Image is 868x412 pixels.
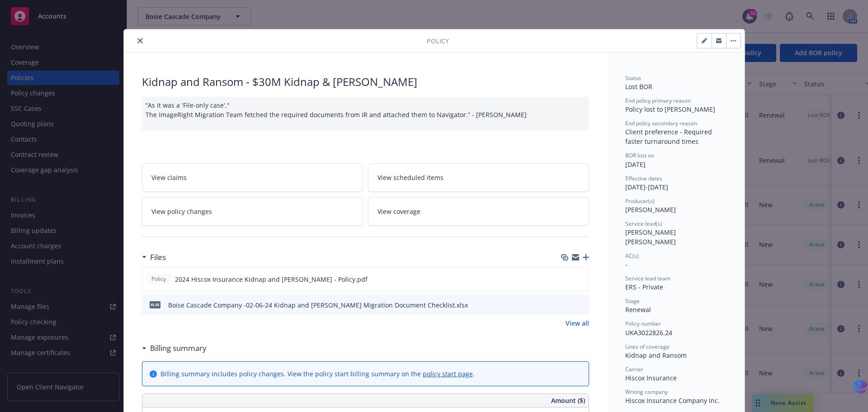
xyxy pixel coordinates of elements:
[625,350,726,360] div: Kidnap and Ransom
[625,388,668,396] span: Writing company
[625,220,662,227] span: Service lead(s)
[563,300,570,310] button: download file
[551,396,585,405] span: Amount ($)
[625,82,652,91] span: Lost BOR
[423,369,473,378] a: policy start page
[625,365,643,373] span: Carrier
[175,275,368,284] span: 2024 Hiscox Insurance Kidnap and [PERSON_NAME] - Policy.pdf
[625,283,663,291] span: ERS - Private
[150,342,207,354] h3: Billing summary
[625,328,672,337] span: UKA3022826.24
[135,35,146,46] button: close
[625,97,691,104] span: End policy primary reason
[625,160,646,169] span: [DATE]
[142,74,589,90] div: Kidnap and Ransom - $30M Kidnap & [PERSON_NAME]
[377,207,420,216] span: View coverage
[151,173,187,182] span: View claims
[151,207,212,216] span: View policy changes
[566,318,589,328] a: View all
[142,97,589,131] div: “As it was a 'File-only case'," The ImageRight Migration Team fetched the required documents from...
[562,275,570,284] button: download file
[625,175,726,192] div: [DATE] - [DATE]
[625,205,676,214] span: [PERSON_NAME]
[577,300,585,310] button: preview file
[427,36,449,46] span: Policy
[142,342,207,354] div: Billing summary
[377,173,443,182] span: View scheduled items
[625,396,720,405] span: Hiscox Insurance Company Inc.
[625,152,654,159] span: BOR lost on
[625,175,662,182] span: Effective dates
[150,275,168,283] span: Policy
[150,251,166,263] h3: Files
[625,260,627,269] span: -
[625,305,651,314] span: Renewal
[625,128,714,146] span: Client preference - Required faster turnaround times
[150,301,160,308] span: xlsx
[577,275,585,284] button: preview file
[625,197,655,205] span: Producer(s)
[625,74,641,82] span: Status
[625,228,678,246] span: [PERSON_NAME] [PERSON_NAME]
[625,343,670,350] span: Lines of coverage
[625,320,661,327] span: Policy number
[368,197,589,226] a: View coverage
[625,252,639,260] span: AC(s)
[625,374,677,382] span: Hiscox Insurance
[168,300,468,310] div: Boise Cascade Company -02-06-24 Kidnap and [PERSON_NAME] Migration Document Checklist.xlsx
[142,251,166,263] div: Files
[142,163,363,192] a: View claims
[368,163,589,192] a: View scheduled items
[625,297,640,305] span: Stage
[625,105,715,114] span: Policy lost to [PERSON_NAME]
[625,275,670,282] span: Service lead team
[160,369,475,379] div: Billing summary includes policy changes. View the policy start billing summary on the .
[625,119,697,127] span: End policy secondary reason
[142,197,363,226] a: View policy changes
[853,378,868,395] img: svg+xml;base64,PHN2ZyB3aWR0aD0iMzQiIGhlaWdodD0iMzQiIHZpZXdCb3g9IjAgMCAzNCAzNCIgZmlsbD0ibm9uZSIgeG...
